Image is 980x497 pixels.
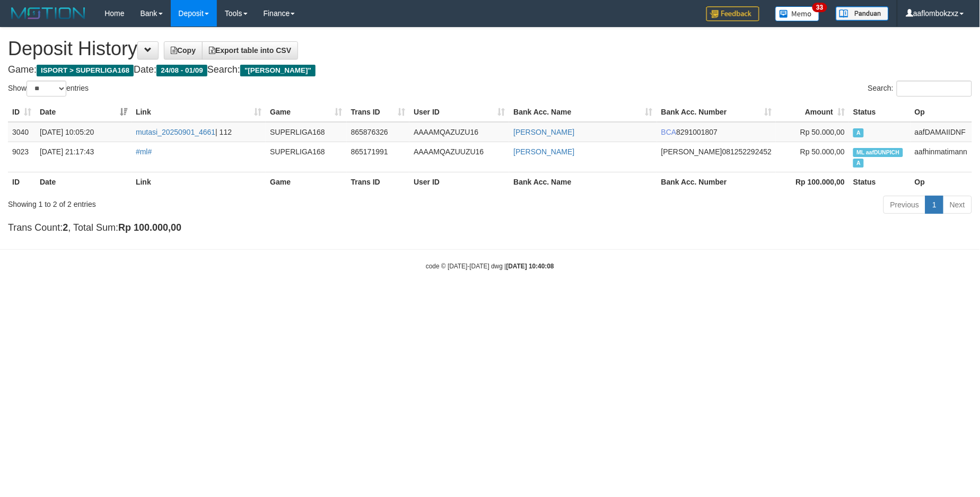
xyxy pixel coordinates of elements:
[36,142,132,172] td: [DATE] 21:17:43
[63,222,68,233] strong: 2
[8,223,972,233] h4: Trans Count: , Total Sum:
[853,148,903,157] span: Manually Linked by aafDUNPICH
[800,128,845,136] span: Rp 50.000,00
[506,263,554,270] strong: [DATE] 10:40:08
[132,102,266,122] th: Link: activate to sort column ascending
[509,102,657,122] th: Bank Acc. Name: activate to sort column ascending
[164,41,203,59] a: Copy
[132,172,266,191] th: Link
[513,128,574,136] a: [PERSON_NAME]
[657,142,776,172] td: 081252292452
[509,172,657,191] th: Bank Acc. Name
[36,102,132,122] th: Date: activate to sort column ascending
[897,81,972,97] input: Search:
[202,41,298,59] a: Export table into CSV
[347,142,410,172] td: 865171991
[776,102,849,122] th: Amount: activate to sort column ascending
[812,3,827,12] span: 33
[426,263,554,270] small: code © [DATE]-[DATE] dwg |
[136,128,215,136] a: mutasi_20250901_4661
[911,172,972,191] th: Op
[775,6,820,21] img: Button%20Memo.svg
[796,178,845,186] strong: Rp 100.000,00
[657,122,776,142] td: 8291001807
[136,147,152,156] a: #ml#
[8,102,36,122] th: ID: activate to sort column ascending
[156,65,207,76] span: 24/08 - 01/09
[409,172,509,191] th: User ID
[8,172,36,191] th: ID
[37,65,134,76] span: ISPORT > SUPERLIGA168
[836,6,889,21] img: panduan.png
[883,196,926,214] a: Previous
[925,196,943,214] a: 1
[266,172,347,191] th: Game
[8,81,89,97] label: Show entries
[8,5,89,21] img: MOTION_logo.png
[409,122,509,142] td: AAAAMQAZUZU16
[27,81,66,97] select: Showentries
[849,102,911,122] th: Status
[132,122,266,142] td: | 112
[849,172,911,191] th: Status
[513,147,574,156] a: [PERSON_NAME]
[8,195,400,210] div: Showing 1 to 2 of 2 entries
[118,222,181,233] strong: Rp 100.000,00
[171,46,196,55] span: Copy
[853,159,864,168] span: Approved
[911,122,972,142] td: aafDAMAIIDNF
[409,102,509,122] th: User ID: activate to sort column ascending
[8,122,36,142] td: 3040
[240,65,316,76] span: "[PERSON_NAME]"
[347,172,410,191] th: Trans ID
[209,46,291,55] span: Export table into CSV
[911,102,972,122] th: Op
[706,6,759,21] img: Feedback.jpg
[347,122,410,142] td: 865876326
[266,142,347,172] td: SUPERLIGA168
[36,122,132,142] td: [DATE] 10:05:20
[657,102,776,122] th: Bank Acc. Number: activate to sort column ascending
[800,147,845,156] span: Rp 50.000,00
[8,38,972,59] h1: Deposit History
[943,196,972,214] a: Next
[266,102,347,122] th: Game: activate to sort column ascending
[868,81,972,97] label: Search:
[347,102,410,122] th: Trans ID: activate to sort column ascending
[409,142,509,172] td: AAAAMQAZUUZU16
[661,128,677,136] span: BCA
[266,122,347,142] td: SUPERLIGA168
[911,142,972,172] td: aafhinmatimann
[657,172,776,191] th: Bank Acc. Number
[853,128,864,137] span: Approved
[8,65,972,75] h4: Game: Date: Search:
[8,142,36,172] td: 9023
[36,172,132,191] th: Date
[661,147,722,156] span: [PERSON_NAME]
